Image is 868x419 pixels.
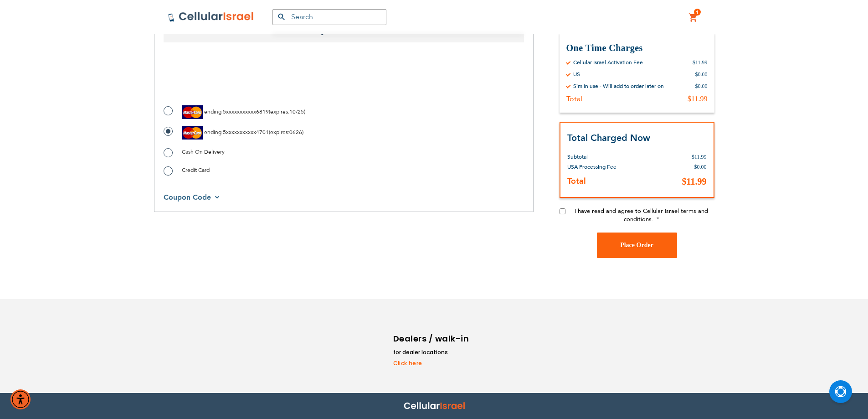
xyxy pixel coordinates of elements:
strong: Total [567,176,586,187]
label: ( : ) [164,105,305,119]
label: ( : ) [164,126,303,140]
button: Place Order [597,233,677,258]
div: $0.00 [695,71,708,78]
th: Subtotal [567,145,638,162]
div: US [573,71,580,78]
div: Cellular Israel Activation Fee [573,59,643,66]
span: I have read and agree to Cellular Israel terms and conditions. [575,207,708,223]
h6: Dealers / walk-in [393,332,471,346]
span: expires [270,108,288,115]
a: 1 [688,12,699,23]
span: USA Processing Fee [567,163,616,171]
span: Place Order [620,242,653,248]
img: MasterCard [182,126,203,140]
img: Cellular Israel Logo [168,11,254,22]
iframe: reCAPTCHA [164,63,302,98]
span: Credit Card [182,166,210,174]
span: $0.00 [694,164,707,170]
span: $11.99 [682,176,707,186]
div: $0.00 [695,83,708,90]
span: $11.99 [692,154,707,160]
span: Coupon Code [164,192,211,202]
a: Click here [393,359,471,367]
div: $11.99 [693,59,708,66]
span: Cash On Delivery [182,148,225,155]
span: 1 [696,9,699,16]
li: for dealer locations [393,348,471,357]
input: Search [272,9,386,25]
span: 10/25 [289,108,304,115]
div: Sim in use - Will add to order later on [573,83,664,90]
span: 0626 [289,129,302,136]
h3: One Time Charges [566,42,708,54]
span: ending [204,129,221,136]
strong: Total Charged Now [567,132,650,144]
span: 5xxxxxxxxxxx4701 [223,129,269,136]
span: 5xxxxxxxxxxx6819 [223,108,269,115]
span: expires [270,129,288,136]
div: Total [566,94,582,103]
span: ending [204,108,221,115]
img: MasterCard [182,105,203,119]
div: $11.99 [688,94,707,103]
div: Accessibility Menu [10,389,31,409]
